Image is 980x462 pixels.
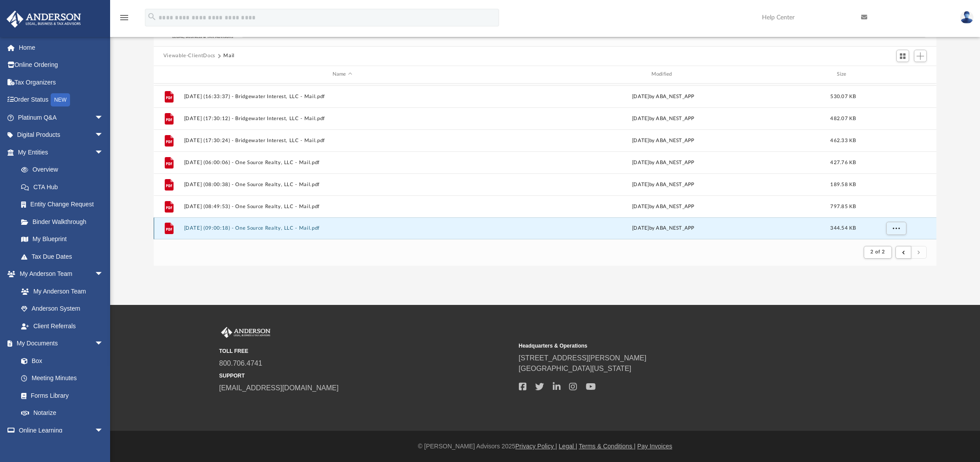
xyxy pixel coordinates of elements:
[219,372,513,380] small: SUPPORT
[12,248,117,265] a: Tax Due Dates
[505,92,822,100] div: [DATE] by ABA_NEST_APP
[184,225,501,231] button: [DATE] (09:00:18) - One Source Realty, LLC - Mail.pdf
[219,384,339,392] a: [EMAIL_ADDRESS][DOMAIN_NAME]
[6,91,117,109] a: Order StatusNEW
[6,109,117,126] a: Platinum Q&Aarrow_drop_down
[184,159,501,165] button: [DATE] (06:00:06) - One Source Realty, LLC - Mail.pdf
[559,443,577,450] a: Legal |
[163,52,215,60] button: Viewable-ClientDocs
[12,282,108,300] a: My Anderson Team
[6,143,117,161] a: My Entitiesarrow_drop_down
[505,180,822,188] div: [DATE] by ABA_NEST_APP
[914,50,927,62] button: Add
[12,300,112,318] a: Anderson System
[219,347,513,355] small: TOLL FREE
[12,196,117,213] a: Entity Change Request
[6,73,117,91] a: Tax Organizers
[147,12,157,22] i: search
[579,443,636,450] a: Terms & Conditions |
[505,136,822,144] div: [DATE] by ABA_NEST_APP
[6,335,112,352] a: My Documentsarrow_drop_down
[12,317,112,335] a: Client Referrals
[504,70,821,78] div: Modified
[184,181,501,187] button: [DATE] (08:00:38) - One Source Realty, LLC - Mail.pdf
[830,94,856,99] span: 530.07 KB
[219,359,263,367] a: 800.706.4741
[505,114,822,122] div: [DATE] by ABA_NEST_APP
[830,204,856,209] span: 797.85 KB
[12,387,108,404] a: Forms Library
[519,365,632,372] a: [GEOGRAPHIC_DATA][US_STATE]
[6,265,112,283] a: My Anderson Teamarrow_drop_down
[12,178,117,196] a: CTA Hub
[223,52,235,60] button: Mail
[830,226,856,231] span: 344.54 KB
[12,404,112,422] a: Notarize
[110,442,980,451] div: © [PERSON_NAME] Advisors 2025
[830,138,856,143] span: 462.33 KB
[95,265,112,283] span: arrow_drop_down
[6,39,117,56] a: Home
[6,56,117,74] a: Online Ordering
[505,224,822,232] div: [DATE] by ABA_NEST_APP
[825,70,861,78] div: Size
[865,70,926,78] div: id
[51,93,70,106] div: NEW
[864,246,891,258] button: 2 of 2
[12,352,108,370] a: Box
[12,370,112,387] a: Meeting Minutes
[154,84,937,239] div: grid
[184,115,501,121] button: [DATE] (17:30:12) - Bridgewater Interest, LLC - Mail.pdf
[6,422,112,439] a: Online Learningarrow_drop_down
[183,70,500,78] div: Name
[158,70,180,78] div: id
[95,109,112,127] span: arrow_drop_down
[95,335,112,353] span: arrow_drop_down
[960,11,973,24] img: User Pic
[515,443,557,450] a: Privacy Policy |
[119,12,129,23] i: menu
[12,231,112,248] a: My Blueprint
[95,126,112,144] span: arrow_drop_down
[12,161,117,179] a: Overview
[637,443,672,450] a: Pay Invoices
[830,116,856,121] span: 482.07 KB
[519,354,647,362] a: [STREET_ADDRESS][PERSON_NAME]
[4,11,84,28] img: Anderson Advisors Platinum Portal
[870,249,885,254] span: 2 of 2
[219,327,272,338] img: Anderson Advisors Platinum Portal
[6,126,117,144] a: Digital Productsarrow_drop_down
[184,93,501,99] button: [DATE] (16:33:37) - Bridgewater Interest, LLC - Mail.pdf
[505,158,822,166] div: [DATE] by ABA_NEST_APP
[519,342,812,350] small: Headquarters & Operations
[896,50,910,62] button: Switch to Grid View
[830,160,856,165] span: 427.76 KB
[95,143,112,161] span: arrow_drop_down
[184,137,501,143] button: [DATE] (17:30:24) - Bridgewater Interest, LLC - Mail.pdf
[184,203,501,209] button: [DATE] (08:49:53) - One Source Realty, LLC - Mail.pdf
[95,422,112,440] span: arrow_drop_down
[12,213,117,231] a: Binder Walkthrough
[119,17,129,23] a: menu
[830,182,856,187] span: 189.58 KB
[505,202,822,210] div: [DATE] by ABA_NEST_APP
[886,222,906,235] button: More options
